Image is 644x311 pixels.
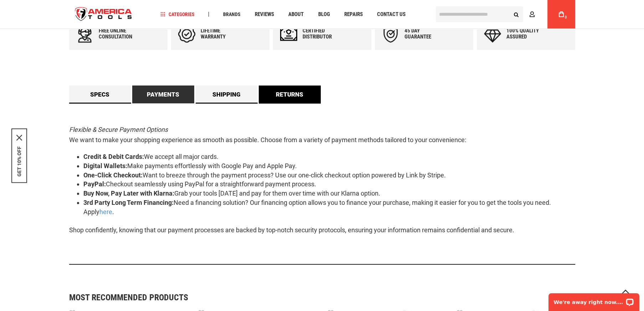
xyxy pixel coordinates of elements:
[157,10,198,19] a: Categories
[506,28,549,40] div: 100% quality assured
[83,189,575,198] li: Grab your tools [DATE] and pay for them over time with our Klarna option.
[83,153,144,160] strong: Credit & Debit Cards:
[255,12,274,17] span: Reviews
[377,12,405,17] span: Contact Us
[83,180,575,189] li: Checkout seamlessly using PayPal for a straightforward payment process.
[69,1,138,28] img: America Tools
[69,225,575,235] p: Shop confidently, knowing that our payment processes are backed by top-notch security protocols, ...
[99,208,112,216] a: here
[405,28,447,40] div: 45 day Guarantee
[132,85,194,103] a: Payments
[303,28,345,40] div: Certified Distributor
[341,10,366,19] a: Repairs
[83,199,174,206] strong: 3rd Party Long Term Financing:
[16,146,22,176] button: GET 10% OFF
[99,28,141,40] div: Free online consultation
[220,10,244,19] a: Brands
[373,10,408,19] a: Contact Us
[69,1,138,28] a: store logo
[69,126,168,133] em: Flexible & Secure Payment Options
[318,12,330,17] span: Blog
[16,135,22,140] svg: close icon
[83,171,575,180] li: Want to breeze through the payment process? Use our one-click checkout option powered by Link by ...
[69,85,131,103] a: Specs
[252,10,277,19] a: Reviews
[83,161,575,171] li: Make payments effortlessly with Google Pay and Apple Pay.
[565,15,567,19] span: 0
[223,12,241,17] span: Brands
[285,10,307,19] a: About
[196,85,258,103] a: Shipping
[510,7,523,21] button: Search
[83,152,575,161] li: We accept all major cards.
[201,28,243,40] div: Lifetime warranty
[344,12,362,17] span: Repairs
[83,180,106,188] strong: PayPal:
[83,171,143,179] strong: One-Click Checkout:
[288,12,304,17] span: About
[69,293,550,302] strong: Most Recommended Products
[259,85,321,103] a: Returns
[315,10,333,19] a: Blog
[83,198,575,216] li: Need a financing solution? Our financing option allows you to finance your purchase, making it ea...
[16,135,22,140] button: Close
[83,190,174,197] strong: Buy Now, Pay Later with Klarna:
[544,289,644,311] iframe: LiveChat chat widget
[83,162,127,170] strong: Digital Wallets:
[69,125,575,145] p: We want to make your shopping experience as smooth as possible. Choose from a variety of payment ...
[160,12,195,17] span: Categories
